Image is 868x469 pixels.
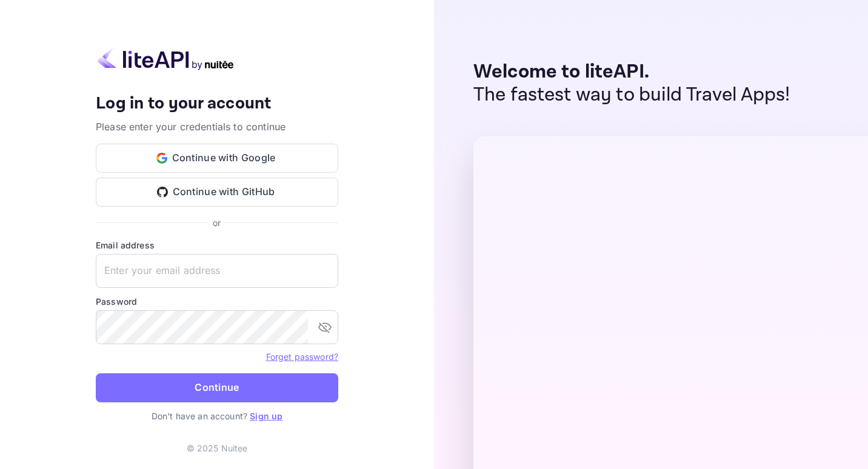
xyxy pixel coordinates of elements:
label: Password [96,295,338,308]
button: Continue [96,373,338,402]
a: Forget password? [266,350,338,362]
button: Continue with Google [96,144,338,173]
input: Enter your email address [96,254,338,288]
img: liteapi [96,47,235,70]
label: Email address [96,239,338,251]
h4: Log in to your account [96,93,338,115]
button: Continue with GitHub [96,178,338,207]
p: Please enter your credentials to continue [96,119,338,134]
p: or [213,216,221,229]
a: Sign up [250,411,282,421]
p: The fastest way to build Travel Apps! [473,84,790,107]
p: Don't have an account? [96,410,338,422]
p: Welcome to liteAPI. [473,61,790,84]
button: toggle password visibility [313,315,337,339]
a: Forget password? [266,351,338,362]
p: © 2025 Nuitee [187,442,248,454]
